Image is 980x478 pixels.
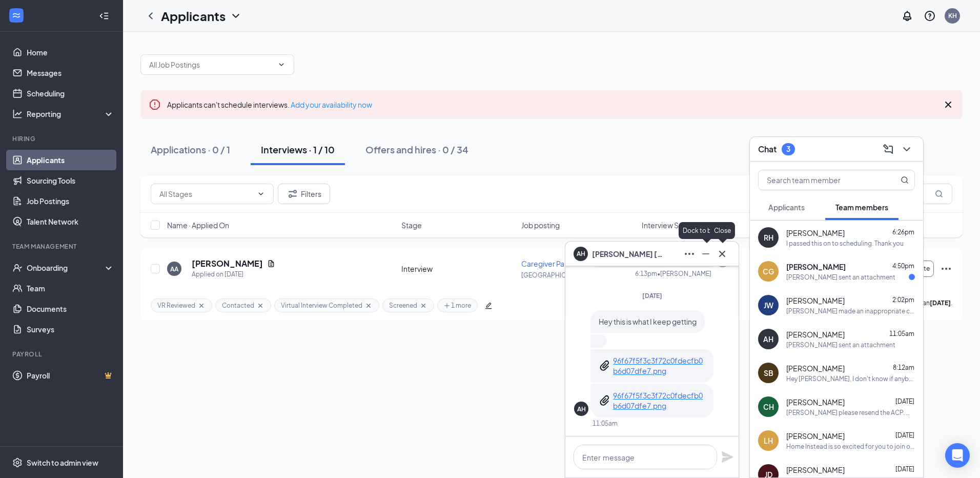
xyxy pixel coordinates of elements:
div: Close [710,222,735,239]
a: Surveys [27,319,114,340]
svg: WorkstreamLogo [11,10,22,21]
div: AH [763,334,773,344]
p: [GEOGRAPHIC_DATA] [521,271,635,280]
span: [PERSON_NAME] [786,363,845,373]
span: [DATE] [895,397,914,405]
button: Cross [714,246,730,262]
span: • [PERSON_NAME] [657,269,711,278]
svg: Paperclip [599,360,611,372]
button: Minimize [698,246,714,262]
div: CG [763,266,774,276]
div: Hiring [12,134,112,143]
input: All Stages [159,188,253,200]
a: Team [27,278,114,298]
svg: Notifications [901,10,913,22]
svg: Paperclip [599,394,611,407]
svg: Settings [12,457,23,468]
svg: Plane [721,451,733,463]
span: 11:05am [889,330,914,337]
button: Ellipses [681,246,698,262]
div: [PERSON_NAME] made an inappropriate comment about my breast. I ignored it. Someone needs to talk ... [786,307,915,315]
svg: Cross [942,98,954,111]
span: Applicants [768,203,805,212]
svg: Document [267,260,275,268]
svg: MagnifyingGlass [901,176,909,184]
span: [DATE] [895,431,914,439]
div: SB [764,368,773,378]
svg: QuestionInfo [924,10,936,22]
input: Search team member [759,170,880,190]
div: Open Intercom Messenger [945,443,970,468]
svg: Error [149,98,161,111]
div: 11:05am [593,419,618,428]
span: [DATE] [895,465,914,473]
span: plus [444,303,450,309]
a: 96f67f5f3c3f72c0fdecfb0b6d07dfe7.png [613,355,705,376]
div: Onboarding [27,263,106,273]
svg: Minimize [700,248,712,260]
div: JW [764,300,773,310]
svg: UserCheck [12,263,23,273]
div: LH [764,435,773,446]
a: Home [27,42,114,63]
svg: ComposeMessage [882,143,894,155]
svg: ChevronDown [277,61,285,69]
a: Job Postings [27,191,114,211]
a: Scheduling [27,83,114,104]
span: Virtual Interview Completed [281,301,362,310]
span: [PERSON_NAME] [786,397,845,407]
svg: Cross [197,302,206,310]
span: Screened [389,301,417,310]
div: KH [948,11,957,20]
svg: Collapse [99,11,109,21]
h3: Chat [758,144,777,155]
span: 2:02pm [892,296,914,304]
span: [PERSON_NAME] [786,465,845,475]
span: VR Reviewed [157,301,195,310]
span: Contacted [222,301,254,310]
span: [PERSON_NAME] [786,329,845,340]
svg: Cross [364,302,373,310]
svg: ChevronDown [257,190,265,198]
svg: Cross [256,302,264,310]
h5: [PERSON_NAME] [192,258,263,269]
a: Talent Network [27,211,114,232]
span: [PERSON_NAME] [786,295,845,306]
svg: Ellipses [683,248,696,260]
div: [PERSON_NAME] please resend the ACP. What email address should I look for. [786,408,915,417]
div: Offers and hires · 0 / 34 [365,143,468,156]
div: Applied on [DATE] [192,269,275,280]
span: [PERSON_NAME] [PERSON_NAME] [592,248,664,260]
svg: Analysis [12,109,23,119]
div: RH [764,232,773,243]
div: [PERSON_NAME] sent an attachment [786,273,895,282]
span: 1 more [444,302,471,309]
span: [PERSON_NAME] [786,228,845,238]
svg: Ellipses [940,263,952,275]
h1: Applicants [161,7,226,25]
svg: ChevronLeft [145,10,157,22]
input: All Job Postings [149,59,273,70]
div: Hey [PERSON_NAME], I don't know if anybody got in touch with you yet but I just need to know if t... [786,374,915,383]
span: [PERSON_NAME] [786,431,845,441]
div: 3 [786,145,790,153]
div: Interview [401,264,515,274]
button: ComposeMessage [880,141,896,157]
div: Payroll [12,350,112,358]
button: Filter Filters [278,184,330,204]
span: [DATE] [642,292,662,300]
div: AH [577,405,586,413]
div: [PERSON_NAME] sent an attachment [786,341,895,349]
div: Switch to admin view [27,457,98,468]
div: Team Management [12,242,112,251]
span: edit [485,302,492,309]
div: 6:13pm [635,269,657,278]
div: Applications · 0 / 1 [151,143,230,156]
div: CH [763,402,774,412]
div: Home Instead is so excited for you to join our team! Do you know anyone else who might be interes... [786,442,915,451]
span: Interview Schedule [642,220,706,230]
span: Hey this is what I keep getting [599,317,697,326]
span: Caregiver Part time [521,259,586,268]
